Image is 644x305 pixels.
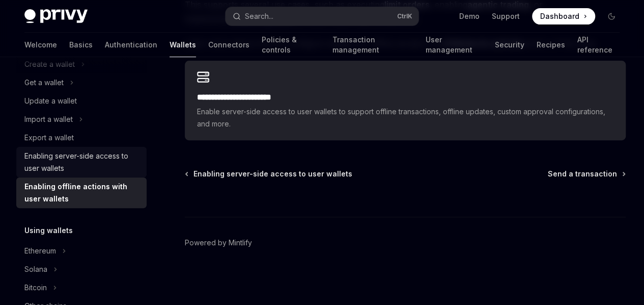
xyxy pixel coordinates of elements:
a: Policies & controls [262,33,320,57]
div: Ethereum [24,245,56,257]
a: Send a transaction [548,169,625,179]
div: Import a wallet [24,113,73,125]
a: Connectors [208,33,249,57]
a: Welcome [24,33,57,57]
a: Enabling server-side access to user wallets [186,169,352,179]
div: Search... [245,10,273,22]
a: Enabling server-side access to user wallets [16,147,147,177]
span: Enabling server-side access to user wallets [193,169,352,179]
div: Enabling server-side access to user wallets [24,150,141,174]
a: Dashboard [532,8,595,24]
a: **** **** **** **** ****Enable server-side access to user wallets to support offline transactions... [185,61,626,140]
div: Solana [24,263,47,275]
div: Update a wallet [24,95,77,107]
a: Demo [459,11,480,21]
button: Import a wallet [16,110,147,129]
button: Ethereum [16,242,147,260]
a: Security [495,33,524,57]
a: Support [492,11,520,21]
div: Export a wallet [24,132,74,144]
a: Export a wallet [16,129,147,147]
a: User management [425,33,483,57]
a: API reference [577,33,620,57]
div: Enabling offline actions with user wallets [24,181,141,205]
span: Send a transaction [548,169,617,179]
div: Bitcoin [24,282,47,294]
button: Bitcoin [16,278,147,297]
span: Ctrl K [397,12,412,20]
a: Authentication [105,33,157,57]
a: Powered by Mintlify [185,238,252,248]
button: Toggle dark mode [603,8,620,24]
span: Dashboard [540,11,579,21]
img: dark logo [24,9,88,23]
a: Basics [69,33,93,57]
a: Recipes [536,33,565,57]
a: Enabling offline actions with user wallets [16,177,147,208]
span: Enable server-side access to user wallets to support offline transactions, offline updates, custo... [197,106,613,130]
a: Wallets [170,33,196,57]
button: Solana [16,260,147,278]
button: Get a wallet [16,73,147,92]
button: Search...CtrlK [226,7,418,26]
a: Transaction management [332,33,413,57]
a: Update a wallet [16,92,147,110]
div: Get a wallet [24,77,64,89]
h5: Using wallets [24,224,73,237]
